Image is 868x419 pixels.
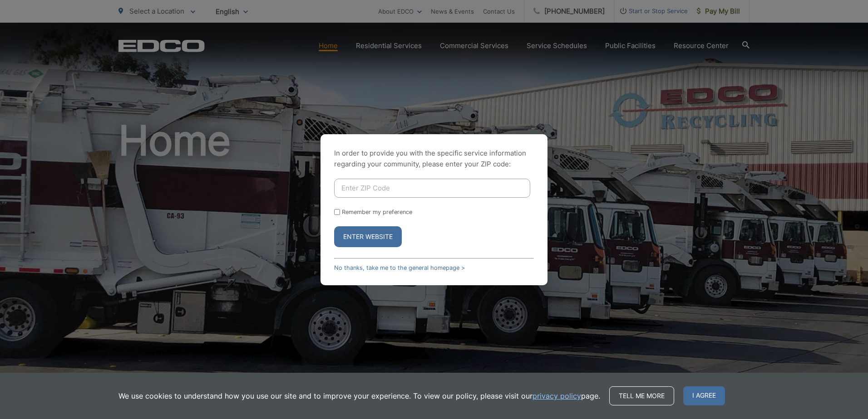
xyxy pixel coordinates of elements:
p: In order to provide you with the specific service information regarding your community, please en... [334,148,534,170]
a: privacy policy [533,390,581,401]
a: No thanks, take me to the general homepage > [334,264,465,271]
input: Enter ZIP Code [334,179,530,198]
button: Enter Website [334,226,402,247]
label: Remember my preference [342,209,412,215]
p: We use cookies to understand how you use our site and to improve your experience. To view our pol... [118,390,600,401]
a: Tell me more [609,386,674,405]
span: I agree [683,386,725,405]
